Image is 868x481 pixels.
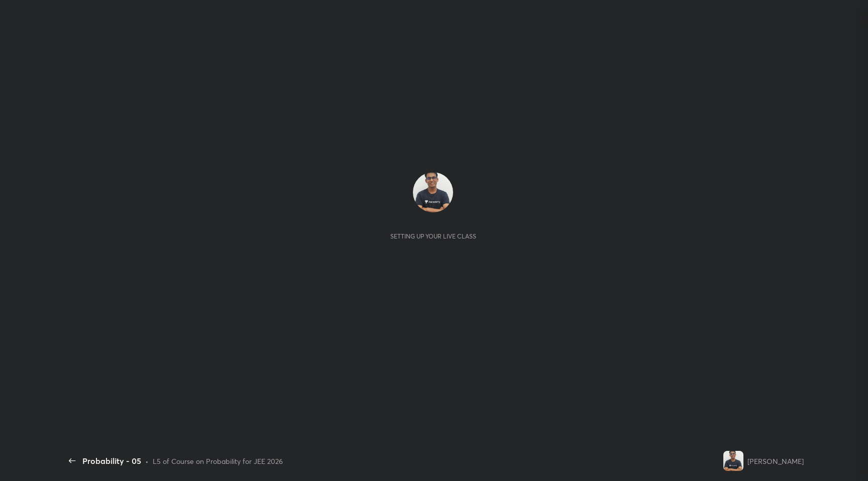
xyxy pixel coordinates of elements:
[390,232,476,240] div: Setting up your live class
[413,172,453,212] img: 9184f45cd5704d038f7ddef07b37b368.jpg
[153,456,283,466] div: L5 of Course on Probability for JEE 2026
[747,456,804,466] div: [PERSON_NAME]
[82,455,141,467] div: Probability - 05
[723,451,743,471] img: 9184f45cd5704d038f7ddef07b37b368.jpg
[145,456,149,466] div: •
